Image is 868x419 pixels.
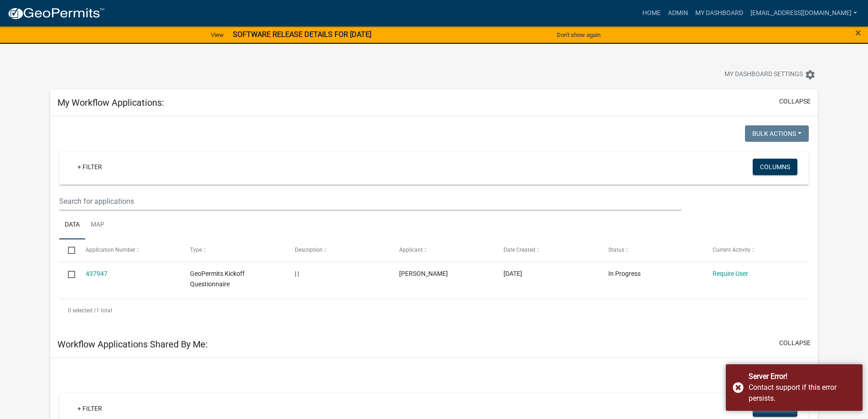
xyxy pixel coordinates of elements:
[390,239,495,261] datatable-header-cell: Applicant
[57,97,164,108] h5: My Workflow Applications:
[68,307,96,314] span: 0 selected /
[747,5,861,22] a: [EMAIL_ADDRESS][DOMAIN_NAME]
[286,239,390,261] datatable-header-cell: Description
[608,270,641,277] span: In Progress
[190,270,245,288] span: GeoPermits Kickoff Questionnaire
[85,211,110,240] a: Map
[664,5,692,22] a: Admin
[59,211,85,240] a: Data
[704,239,808,261] datatable-header-cell: Current Activity
[749,371,856,382] div: Server Error!
[855,27,861,38] button: Close
[86,247,135,253] span: Application Number
[50,116,818,331] div: collapse
[295,270,299,277] span: | |
[207,27,227,42] a: View
[59,192,681,211] input: Search for applications
[639,5,664,22] a: Home
[70,400,109,417] a: + Filter
[86,270,108,277] a: 437947
[399,247,423,253] span: Applicant
[77,239,181,261] datatable-header-cell: Application Number
[717,66,823,83] button: My Dashboard Settingssettings
[233,30,371,39] strong: SOFTWARE RELEASE DETAILS FOR [DATE]
[779,338,811,348] button: collapse
[70,159,109,175] a: + Filter
[713,247,750,253] span: Current Activity
[724,69,803,80] span: My Dashboard Settings
[503,270,522,277] span: 06/18/2025
[181,239,286,261] datatable-header-cell: Type
[59,239,77,261] datatable-header-cell: Select
[495,239,599,261] datatable-header-cell: Date Created
[779,97,811,106] button: collapse
[749,382,856,404] div: Contact support if this error persists.
[805,69,816,80] i: settings
[608,247,624,253] span: Status
[692,5,747,22] a: My Dashboard
[600,239,704,261] datatable-header-cell: Status
[855,26,861,39] span: ×
[745,125,809,142] button: Bulk Actions
[753,159,797,175] button: Columns
[553,27,604,42] button: Don't show again
[57,339,208,350] h5: Workflow Applications Shared By Me:
[399,270,448,277] span: Shannon Smith
[503,247,535,253] span: Date Created
[295,247,323,253] span: Description
[713,270,748,277] a: Require User
[190,247,202,253] span: Type
[59,299,809,322] div: 1 total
